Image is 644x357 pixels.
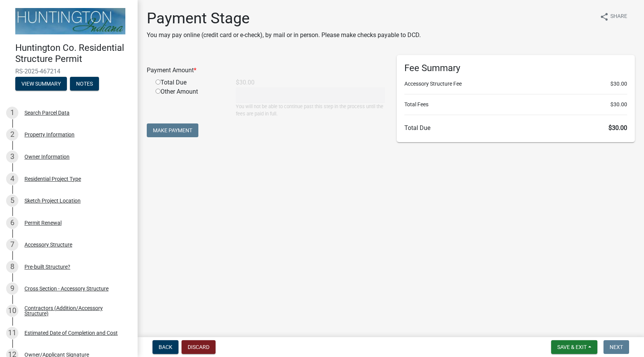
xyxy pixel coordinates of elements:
[6,327,18,339] div: 11
[24,330,118,336] div: Estimated Date of Completion and Cost
[6,195,18,207] div: 5
[610,101,627,109] span: $30.00
[24,220,62,226] div: Permit Renewal
[24,264,70,269] div: Pre-built Structure?
[610,80,627,88] span: $30.00
[70,77,99,91] button: Notes
[15,8,125,34] img: Huntington County, Indiana
[24,110,70,115] div: Search Parcel Data
[147,123,198,137] button: Make Payment
[557,344,587,350] span: Save & Exit
[159,344,172,350] span: Back
[150,87,230,117] div: Other Amount
[15,77,67,91] button: View Summary
[600,12,609,21] i: share
[404,63,628,74] h6: Fee Summary
[24,154,70,159] div: Owner Information
[24,242,72,247] div: Accessory Structure
[6,282,18,295] div: 9
[70,81,99,87] wm-modal-confirm: Notes
[152,340,178,354] button: Back
[404,124,628,131] h6: Total Due
[610,12,627,21] span: Share
[6,261,18,273] div: 8
[6,128,18,141] div: 2
[608,124,627,131] span: $30.00
[6,107,18,119] div: 1
[24,176,81,182] div: Residential Project Type
[15,42,131,65] h4: Huntington Co. Residential Structure Permit
[24,132,75,137] div: Property Information
[610,344,623,350] span: Next
[6,239,18,251] div: 7
[182,340,216,354] button: Discard
[24,286,109,291] div: Cross Section - Accessory Structure
[6,151,18,163] div: 3
[147,9,421,28] h1: Payment Stage
[6,305,18,317] div: 10
[24,198,81,203] div: Sketch Project Location
[150,78,230,87] div: Total Due
[594,9,633,24] button: shareShare
[404,101,628,109] li: Total Fees
[603,340,629,354] button: Next
[551,340,597,354] button: Save & Exit
[6,217,18,229] div: 6
[147,31,421,40] p: You may pay online (credit card or e-check), by mail or in person. Please make checks payable to ...
[6,173,18,185] div: 4
[24,305,125,316] div: Contractors (Addition/Accessory Structure)
[15,68,122,75] span: RS-2025-467214
[141,66,391,75] div: Payment Amount
[15,81,67,87] wm-modal-confirm: Summary
[404,80,628,88] li: Accessory Structure Fee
